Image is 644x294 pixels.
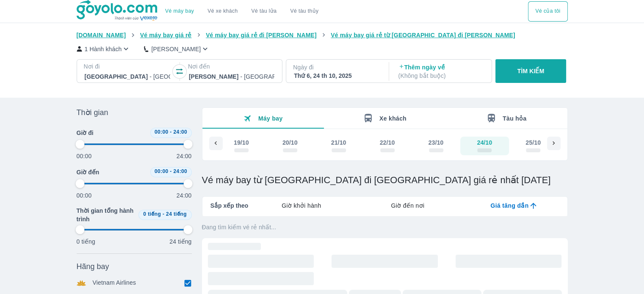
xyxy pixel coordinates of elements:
[398,71,484,80] p: ( Không bắt buộc )
[177,152,192,160] p: 24:00
[170,168,171,174] span: -
[331,32,515,38] span: Vé máy bay giá rẻ từ [GEOGRAPHIC_DATA] đi [PERSON_NAME]
[528,1,567,22] div: choose transportation mode
[169,237,191,246] p: 24 tiếng
[258,115,283,122] span: Máy bay
[77,191,92,200] p: 00:00
[379,115,406,122] span: Xe khách
[202,174,568,186] h1: Vé máy bay từ [GEOGRAPHIC_DATA] đi [GEOGRAPHIC_DATA] giá rẻ nhất [DATE]
[210,201,249,210] span: Sắp xếp theo
[398,63,484,80] p: Thêm ngày về
[283,1,325,22] button: Vé tàu thủy
[517,67,544,75] p: TÌM KIẾM
[77,152,92,160] p: 00:00
[77,44,131,53] button: 1 Hành khách
[248,197,567,214] div: lab API tabs example
[234,138,249,147] div: 19/10
[331,138,346,147] div: 21/10
[207,8,238,14] a: Vé xe khách
[206,32,317,38] span: Vé máy bay giá rẻ đi [PERSON_NAME]
[163,211,164,217] span: -
[391,201,424,210] span: Giờ đến nơi
[77,107,108,118] span: Thời gian
[525,138,541,147] div: 25/10
[165,8,194,14] a: Vé máy bay
[151,45,201,53] p: [PERSON_NAME]
[294,71,379,80] div: Thứ 6, 24 th 10, 2025
[77,261,109,272] span: Hãng bay
[93,278,136,288] p: Vietnam Airlines
[245,1,284,22] a: Vé tàu lửa
[143,211,161,217] span: 0 tiếng
[188,62,275,71] p: Nơi đến
[173,129,187,135] span: 24:00
[477,138,492,147] div: 24/10
[428,138,444,147] div: 23/10
[282,201,321,210] span: Giờ khởi hành
[77,168,100,176] span: Giờ đến
[144,44,210,53] button: [PERSON_NAME]
[158,1,325,22] div: choose transportation mode
[77,129,94,137] span: Giờ đi
[495,59,566,83] button: TÌM KIẾM
[380,138,395,147] div: 22/10
[77,206,135,223] span: Thời gian tổng hành trình
[84,62,171,71] p: Nơi đi
[282,138,298,147] div: 20/10
[140,32,192,38] span: Vé máy bay giá rẻ
[155,168,169,174] span: 00:00
[166,211,187,217] span: 24 tiếng
[85,45,122,53] p: 1 Hành khách
[155,129,169,135] span: 00:00
[170,129,171,135] span: -
[528,1,567,22] button: Vé của tôi
[293,63,380,71] p: Ngày đi
[77,31,568,39] nav: breadcrumb
[177,191,192,200] p: 24:00
[173,168,187,174] span: 24:00
[77,237,95,246] p: 0 tiếng
[490,201,528,210] span: Giá tăng dần
[77,32,126,38] span: [DOMAIN_NAME]
[202,223,568,231] p: Đang tìm kiếm vé rẻ nhất...
[503,115,527,122] span: Tàu hỏa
